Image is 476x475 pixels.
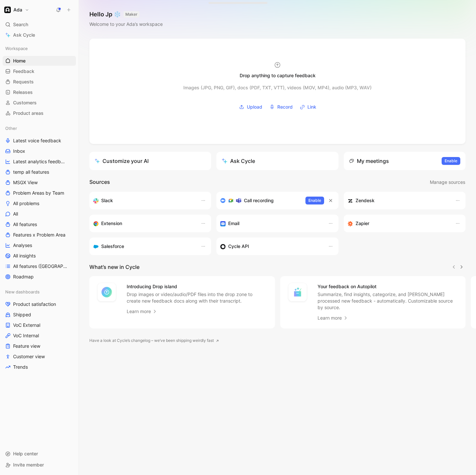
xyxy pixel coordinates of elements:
a: All problems [3,199,76,208]
a: Requests [3,77,76,87]
div: Sync customers and create docs [348,197,449,204]
button: Enable [305,197,324,204]
span: Product satisfaction [13,301,56,308]
div: Record & transcribe meetings from Zoom, Meet & Teams. [220,197,300,204]
button: Link [298,102,319,112]
div: My meetings [349,157,389,165]
a: Problem Areas by Team [3,188,76,198]
span: Customer view [13,353,45,360]
div: OtherLatest voice feedbackInboxLatest analytics feedbacktemp all featuresMSGX ViewProblem Areas b... [3,123,76,282]
div: New dashboardsProduct satisfactionShippedVoC ExternalVoC InternalFeature viewCustomer viewTrends [3,287,76,372]
span: Enable [308,197,321,204]
button: AdaAda [3,5,31,14]
a: Customers [3,98,76,108]
div: Other [3,123,76,133]
div: Forward emails to your feedback inbox [220,220,321,227]
span: MSGX View [13,179,38,186]
button: Manage sources [430,178,466,186]
span: Shipped [13,311,31,318]
div: Customize your AI [95,157,149,165]
span: Ask Cycle [13,31,35,39]
a: Trends [3,362,76,372]
span: Latest analytics feedback [13,158,67,165]
a: Ask Cycle [3,30,76,40]
h4: Your feedback on Autopilot [318,283,458,290]
a: Product satisfaction [3,299,76,309]
a: All [3,209,76,219]
div: Images (JPG, PNG, GIF), docs (PDF, TXT, VTT), videos (MOV, MP4), audio (MP3, WAV) [183,84,372,92]
img: Ada [4,7,11,13]
button: Upload [237,102,265,112]
span: Feature view [13,343,40,349]
a: VoC Internal [3,331,76,341]
h2: What’s new in Cycle [89,263,139,271]
a: All insights [3,251,76,261]
span: Help center [13,451,38,456]
div: Welcome to your Ada’s workspace [89,20,163,28]
span: VoC Internal [13,332,39,339]
a: Home [3,56,76,66]
span: Search [13,21,28,28]
h3: Zendesk [356,197,375,204]
a: Latest analytics feedback [3,157,76,167]
a: Learn more [318,314,348,322]
span: Enable [445,158,457,164]
span: All features [13,221,37,228]
div: Sync your customers, send feedback and get updates in Slack [93,197,194,204]
span: Other [5,125,17,132]
span: Home [13,58,26,64]
a: Releases [3,87,76,97]
span: Features x Problem Area [13,232,65,238]
h3: Salesforce [101,242,124,250]
h4: Introducing Drop island [127,283,267,290]
p: Drop images or video/audio/PDF files into the drop zone to create new feedback docs along with th... [127,291,267,304]
button: Enable [442,157,460,165]
h2: Sources [89,178,110,186]
h3: Cycle API [228,242,249,250]
span: Latest voice feedback [13,137,61,144]
div: Capture feedback from thousands of sources with Zapier (survey results, recordings, sheets, etc). [348,220,449,227]
a: temp all features [3,167,76,177]
a: Features x Problem Area [3,230,76,240]
span: All features ([GEOGRAPHIC_DATA]) [13,263,68,270]
span: All insights [13,253,36,259]
div: Ask Cycle [222,157,255,165]
div: Workspace [3,44,76,53]
span: Trends [13,364,28,370]
a: MSGX View [3,178,76,187]
div: Drop anything to capture feedback [240,72,316,79]
span: temp all features [13,169,49,175]
a: All features ([GEOGRAPHIC_DATA]) [3,261,76,271]
h3: Call recording [244,197,274,204]
span: Link [307,103,316,111]
a: Roadmap [3,272,76,282]
button: Record [267,102,295,112]
h3: Extension [101,220,122,227]
a: VoC External [3,320,76,330]
a: Feature view [3,341,76,351]
a: Customize your AI [89,152,211,170]
span: Invite member [13,462,44,467]
h3: Slack [101,197,113,204]
div: New dashboards [3,287,76,297]
span: Requests [13,79,34,85]
span: Inbox [13,148,25,154]
div: Capture feedback from anywhere on the web [93,220,194,227]
button: MAKER [123,11,139,18]
span: Feedback [13,68,34,75]
span: Upload [247,103,262,111]
a: Shipped [3,310,76,320]
h3: Email [228,220,239,227]
a: Have a look at Cycle’s changelog – we’ve been shipping weirdly fast [89,337,219,344]
span: Analyses [13,242,32,249]
a: Inbox [3,146,76,156]
span: Product areas [13,110,44,116]
span: VoC External [13,322,40,328]
button: Ask Cycle [216,152,338,170]
span: All problems [13,200,39,207]
span: Releases [13,89,33,96]
a: Feedback [3,66,76,76]
span: Manage sources [430,178,465,186]
div: Help center [3,449,76,459]
h1: Hello Jp ❄️ [89,10,163,18]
